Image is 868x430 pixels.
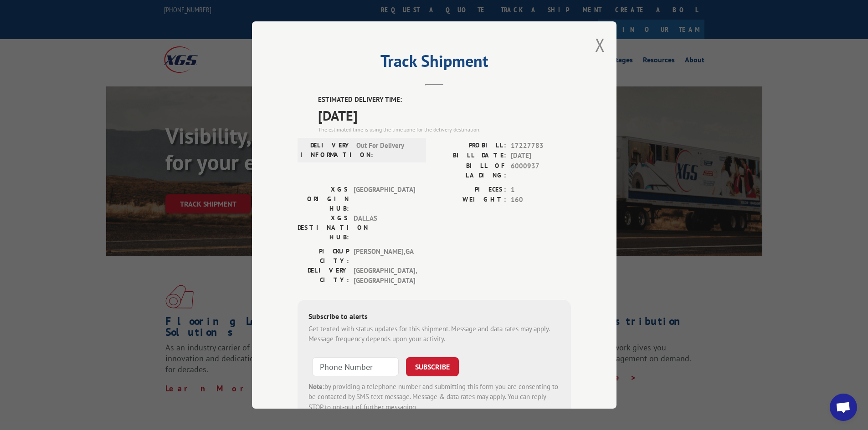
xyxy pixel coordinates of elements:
[298,55,571,72] h2: Track Shipment
[308,311,560,324] div: Subscribe to alerts
[318,95,571,105] label: ESTIMATED DELIVERY TIME:
[298,247,349,266] label: PICKUP CITY:
[434,195,506,205] label: WEIGHT:
[308,382,560,413] div: by providing a telephone number and submitting this form you are consenting to be contacted by SM...
[511,161,571,180] span: 6000937
[511,185,571,195] span: 1
[354,247,415,266] span: [PERSON_NAME] , GA
[354,266,415,286] span: [GEOGRAPHIC_DATA] , [GEOGRAPHIC_DATA]
[406,357,459,376] button: SUBSCRIBE
[298,185,349,213] label: XGS ORIGIN HUB:
[511,195,571,205] span: 160
[308,382,324,391] strong: Note:
[434,161,506,180] label: BILL OF LADING:
[318,105,571,126] span: [DATE]
[434,141,506,151] label: PROBILL:
[434,185,506,195] label: PIECES:
[312,357,399,376] input: Phone Number
[354,185,415,213] span: [GEOGRAPHIC_DATA]
[511,151,571,161] span: [DATE]
[356,141,418,160] span: Out For Delivery
[511,141,571,151] span: 17227783
[434,151,506,161] label: BILL DATE:
[595,33,605,57] button: Close modal
[300,141,352,160] label: DELIVERY INFORMATION:
[298,266,349,286] label: DELIVERY CITY:
[318,126,571,134] div: The estimated time is using the time zone for the delivery destination.
[308,324,560,344] div: Get texted with status updates for this shipment. Message and data rates may apply. Message frequ...
[354,213,415,242] span: DALLAS
[298,213,349,242] label: XGS DESTINATION HUB:
[830,394,857,421] a: Open chat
